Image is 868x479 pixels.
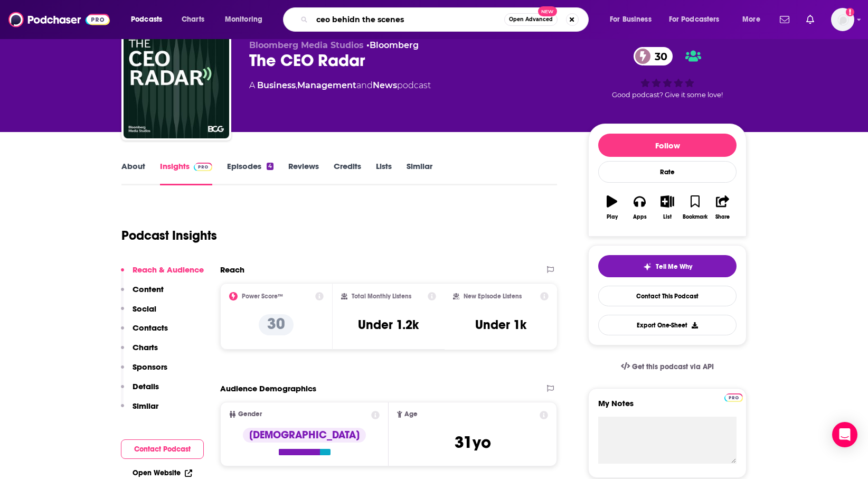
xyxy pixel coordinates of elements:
a: Business [257,80,296,90]
button: open menu [602,11,665,28]
span: Age [404,411,418,418]
div: A podcast [249,79,431,92]
p: 30 [259,314,294,335]
a: Show notifications dropdown [802,11,818,29]
p: Contacts [133,323,168,333]
span: New [538,6,557,16]
img: User Profile [831,8,854,31]
p: Social [133,304,156,314]
button: open menu [218,11,276,28]
button: Sponsors [121,362,167,381]
span: Podcasts [131,12,162,27]
button: open menu [735,11,773,28]
span: Charts [182,12,204,27]
input: Search podcasts, credits, & more... [312,11,504,28]
svg: Add a profile image [846,8,854,16]
a: Pro website [724,392,743,402]
div: Apps [633,214,647,220]
h3: Under 1.2k [358,317,419,333]
img: tell me why sparkle [643,262,652,271]
button: Social [121,304,156,323]
button: Show profile menu [831,8,854,31]
a: InsightsPodchaser Pro [160,161,212,185]
img: Podchaser Pro [724,393,743,402]
h2: Reach [220,265,244,275]
span: and [356,80,373,90]
h2: Audience Demographics [220,383,316,393]
button: Similar [121,401,158,420]
a: Management [297,80,356,90]
button: Apps [626,189,653,227]
button: Share [709,189,737,227]
h1: Podcast Insights [121,228,217,243]
label: My Notes [598,398,737,417]
button: Content [121,284,164,304]
p: Content [133,284,164,294]
div: Search podcasts, credits, & more... [293,7,599,32]
button: Follow [598,134,737,157]
p: Similar [133,401,158,411]
button: Export One-Sheet [598,315,737,335]
div: [DEMOGRAPHIC_DATA] [243,428,366,443]
img: The CEO Radar [124,33,229,138]
div: Play [607,214,618,220]
img: Podchaser - Follow, Share and Rate Podcasts [8,10,110,30]
span: Bloomberg Media Studios [249,40,364,50]
div: Rate [598,161,737,183]
button: List [654,189,681,227]
button: Play [598,189,626,227]
span: Gender [238,411,262,418]
h2: New Episode Listens [464,293,522,300]
a: Bloomberg [370,40,419,50]
p: Charts [133,342,158,352]
button: Reach & Audience [121,265,204,284]
div: 4 [267,163,273,170]
span: Open Advanced [509,17,553,22]
a: Charts [175,11,211,28]
a: Get this podcast via API [612,354,722,380]
div: Bookmark [683,214,707,220]
a: Credits [334,161,361,185]
div: Open Intercom Messenger [832,422,857,447]
span: , [296,80,297,90]
a: Reviews [288,161,319,185]
span: Get this podcast via API [632,362,714,371]
div: 30Good podcast? Give it some love! [588,40,747,106]
button: open menu [662,11,735,28]
img: Podchaser Pro [194,163,212,171]
a: 30 [634,47,673,65]
a: About [121,161,145,185]
div: Share [715,214,730,220]
a: Lists [376,161,392,185]
a: Open Website [133,468,192,477]
span: • [366,40,419,50]
button: Contact Podcast [121,439,204,459]
h2: Power Score™ [242,293,283,300]
button: Bookmark [681,189,709,227]
button: Charts [121,342,158,362]
button: Open AdvancedNew [504,13,558,26]
a: Similar [407,161,432,185]
a: Contact This Podcast [598,286,737,306]
a: Show notifications dropdown [776,11,794,29]
a: Episodes4 [227,161,273,185]
span: Good podcast? Give it some love! [612,91,723,99]
p: Reach & Audience [133,265,204,275]
button: Details [121,381,159,401]
button: Contacts [121,323,168,342]
h3: Under 1k [475,317,526,333]
div: List [663,214,672,220]
p: Sponsors [133,362,167,372]
a: News [373,80,397,90]
span: 31 yo [455,432,491,453]
button: open menu [124,11,176,28]
span: Monitoring [225,12,262,27]
span: 30 [644,47,673,65]
button: tell me why sparkleTell Me Why [598,255,737,277]
span: Logged in as patiencebaldacci [831,8,854,31]
h2: Total Monthly Listens [352,293,411,300]
span: Tell Me Why [656,262,692,271]
p: Details [133,381,159,391]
